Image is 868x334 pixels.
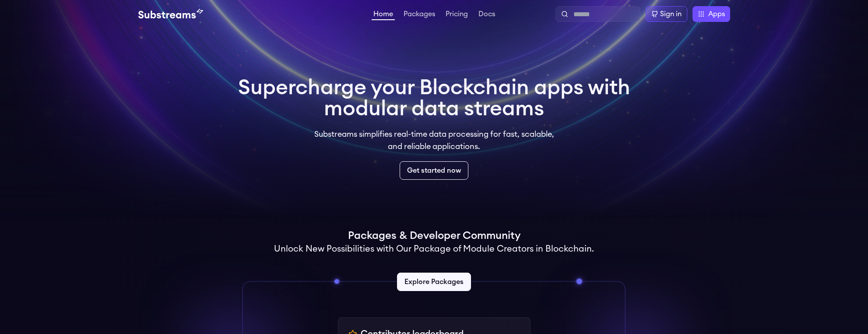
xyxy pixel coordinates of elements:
[660,9,682,19] div: Sign in
[402,11,437,19] a: Packages
[477,11,497,19] a: Docs
[138,9,203,19] img: Substream's logo
[238,77,630,119] h1: Supercharge your Blockchain apps with modular data streams
[397,273,471,291] a: Explore Packages
[308,128,560,153] p: Substreams simplifies real-time data processing for fast, scalable, and reliable applications.
[372,11,395,20] a: Home
[444,11,470,19] a: Pricing
[274,243,594,255] h2: Unlock New Possibilities with Our Package of Module Creators in Blockchain.
[646,6,687,22] a: Sign in
[400,161,468,180] a: Get started now
[348,229,520,243] h1: Packages & Developer Community
[708,9,725,19] span: Apps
